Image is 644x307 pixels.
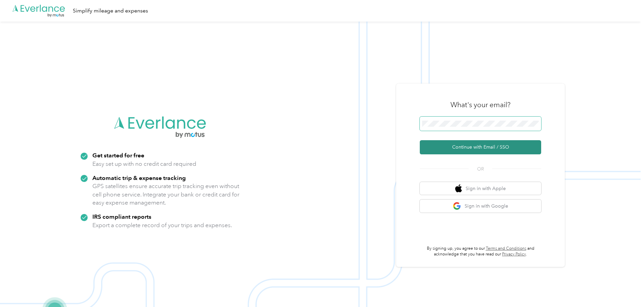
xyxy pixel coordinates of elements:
[73,7,148,15] div: Simplify mileage and expenses
[455,184,462,193] img: apple logo
[450,100,510,110] h3: What's your email?
[502,252,526,257] a: Privacy Policy
[453,202,461,210] img: google logo
[486,246,526,251] a: Terms and Conditions
[92,174,186,181] strong: Automatic trip & expense tracking
[92,182,240,207] p: GPS satellites ensure accurate trip tracking even without cell phone service. Integrate your bank...
[92,213,151,220] strong: IRS compliant reports
[92,221,232,229] p: Export a complete record of your trips and expenses.
[92,152,144,159] strong: Get started for free
[606,269,644,307] iframe: Everlance-gr Chat Button Frame
[469,165,492,173] span: OR
[420,246,541,257] p: By signing up, you agree to our and acknowledge that you have read our .
[420,140,541,154] button: Continue with Email / SSO
[92,160,196,168] p: Easy set up with no credit card required
[420,182,541,195] button: apple logoSign in with Apple
[420,199,541,213] button: google logoSign in with Google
